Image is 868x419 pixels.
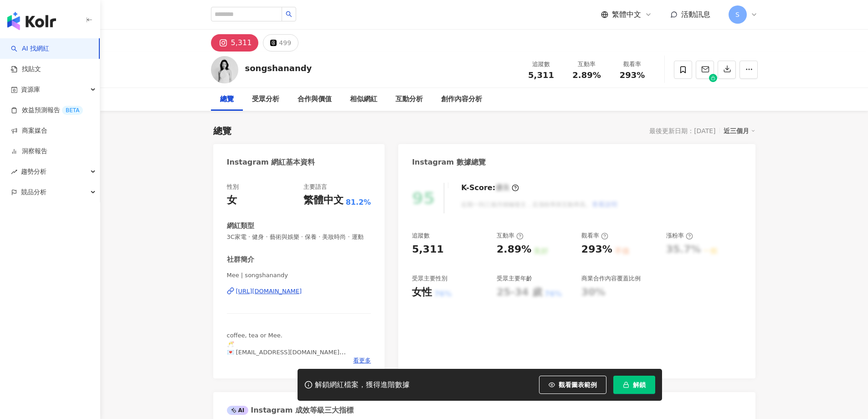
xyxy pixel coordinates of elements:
div: 293% [581,243,612,257]
div: 女性 [412,285,432,300]
div: 社群簡介 [227,255,254,264]
div: Instagram 網紅基本資料 [227,157,315,167]
div: 追蹤數 [524,60,559,69]
span: 趨勢分析 [21,161,46,182]
div: 相似網紅 [350,94,377,105]
div: 499 [279,36,291,49]
div: 5,311 [231,36,252,49]
button: 5,311 [211,34,259,52]
div: 總覽 [220,94,234,105]
a: 商案媒合 [11,126,47,135]
div: 網紅類型 [227,221,254,231]
div: 互動分析 [395,94,423,105]
div: 近三個月 [724,125,755,137]
div: songshanandy [245,62,312,74]
a: [URL][DOMAIN_NAME] [227,287,371,295]
div: 最後更新日期：[DATE] [649,127,715,134]
div: 總覽 [213,124,231,137]
div: 5,311 [412,243,444,257]
div: 受眾分析 [252,94,279,105]
div: 受眾主要性別 [412,274,447,283]
div: [URL][DOMAIN_NAME] [236,287,302,295]
div: 創作內容分析 [441,94,482,105]
div: 互動率 [497,232,524,240]
div: 女 [227,193,237,207]
div: 性別 [227,183,239,191]
span: 活動訊息 [681,10,710,19]
div: Instagram 數據總覽 [412,157,486,167]
div: 受眾主要年齡 [497,274,532,283]
img: logo [7,12,56,30]
span: 繁體中文 [612,10,641,20]
div: 主要語言 [303,183,327,191]
a: searchAI 找網紅 [11,44,49,53]
a: 洞察報告 [11,147,47,156]
div: 追蹤數 [412,232,430,240]
div: 觀看率 [581,232,608,240]
span: 293% [620,71,645,80]
div: 2.89% [497,243,531,257]
div: Instagram 成效等級三大指標 [227,405,354,415]
span: 資源庫 [21,79,40,100]
img: KOL Avatar [211,56,238,83]
div: 商業合作內容覆蓋比例 [581,274,641,283]
button: 499 [263,34,298,52]
div: K-Score : [461,183,519,193]
a: 找貼文 [11,65,41,74]
span: coffee, tea or Mee. 🥂 💌 [EMAIL_ADDRESS][DOMAIN_NAME] 🛒 仃衫氣泡茶 / 表單訂購 [227,332,346,364]
span: 81.2% [346,197,371,207]
span: 看更多 [353,357,371,365]
div: 解鎖網紅檔案，獲得進階數據 [315,380,410,390]
div: 觀看率 [615,60,650,69]
span: rise [11,169,17,175]
span: search [286,11,292,17]
a: 效益預測報告BETA [11,106,83,115]
div: 繁體中文 [303,193,344,207]
span: Mee | songshanandy [227,271,371,279]
span: 2.89% [572,71,601,80]
span: 競品分析 [21,182,46,202]
span: 3C家電 · 健身 · 藝術與娛樂 · 保養 · 美妝時尚 · 運動 [227,233,371,241]
button: 觀看圖表範例 [539,376,606,394]
div: 互動率 [570,60,604,69]
span: S [735,10,740,20]
button: 解鎖 [613,376,655,394]
span: 觀看圖表範例 [559,381,597,388]
span: 解鎖 [633,381,646,388]
span: 5,311 [528,70,554,80]
div: AI [227,406,249,415]
div: 漲粉率 [666,232,693,240]
div: 合作與價值 [298,94,332,105]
